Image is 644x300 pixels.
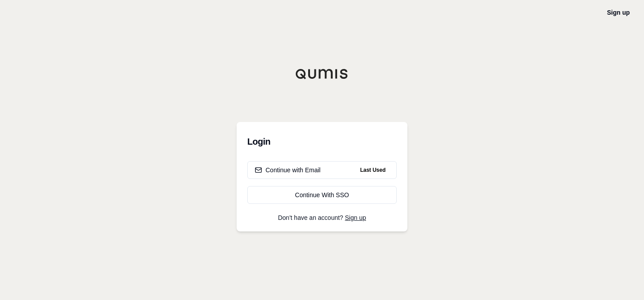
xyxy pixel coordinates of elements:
[247,161,397,179] button: Continue with EmailLast Used
[255,166,321,174] div: Continue with Email
[345,214,366,221] a: Sign up
[607,9,630,16] a: Sign up
[247,215,397,221] p: Don't have an account?
[357,165,389,175] span: Last Used
[247,133,397,150] h3: Login
[247,186,397,204] a: Continue With SSO
[255,191,389,199] div: Continue With SSO
[295,69,349,79] img: Qumis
